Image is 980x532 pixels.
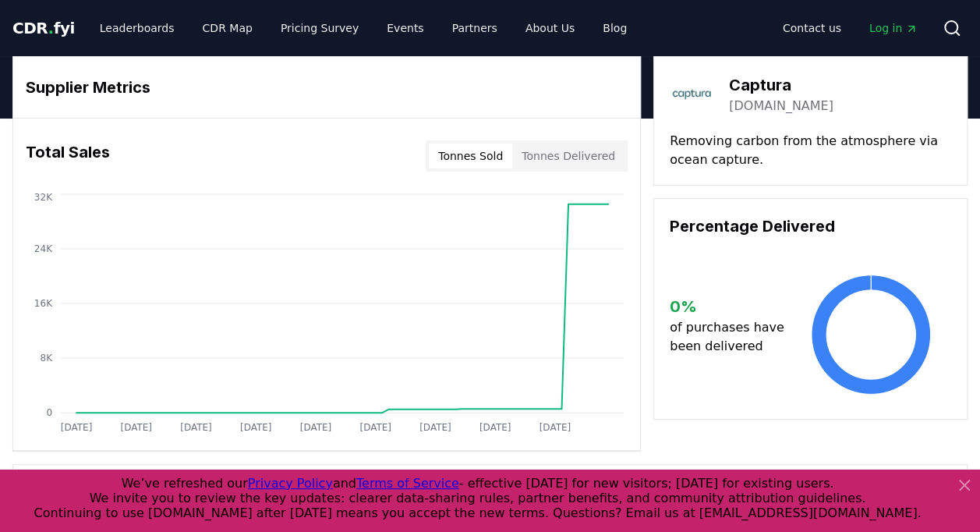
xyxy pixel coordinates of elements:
a: CDR Map [190,14,265,42]
tspan: [DATE] [61,422,93,433]
tspan: [DATE] [359,422,391,433]
a: Contact us [770,14,854,42]
a: Log in [857,14,930,42]
a: Partners [440,14,510,42]
span: . [48,19,54,37]
a: Pricing Survey [268,14,371,42]
h3: Captura [729,73,833,97]
tspan: [DATE] [300,422,332,433]
a: Events [374,14,436,42]
img: Captura-logo [670,73,713,116]
tspan: [DATE] [540,422,571,433]
a: CDR.fyi [12,17,75,39]
button: Tonnes Delivered [512,144,624,168]
tspan: [DATE] [240,422,272,433]
nav: Main [87,14,639,42]
tspan: [DATE] [479,422,511,433]
span: CDR fyi [12,19,75,37]
span: Log in [869,20,918,36]
tspan: 24K [34,243,53,254]
tspan: 0 [46,407,52,418]
a: Leaderboards [87,14,187,42]
h3: Supplier Metrics [26,76,628,99]
p: of purchases have been delivered [670,318,791,356]
h3: Total Sales [26,140,110,172]
h3: Percentage Delivered [670,215,951,238]
nav: Main [770,14,930,42]
tspan: [DATE] [419,422,451,433]
a: About Us [513,14,587,42]
p: Removing carbon from the atmosphere via ocean capture. [670,132,951,169]
tspan: 8K [40,353,53,364]
a: Blog [590,14,639,42]
tspan: [DATE] [120,422,152,433]
tspan: 16K [34,298,53,309]
a: [DOMAIN_NAME] [729,97,833,115]
h3: 0 % [670,295,791,318]
tspan: [DATE] [180,422,212,433]
tspan: 32K [34,192,53,203]
button: Tonnes Sold [429,144,512,168]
